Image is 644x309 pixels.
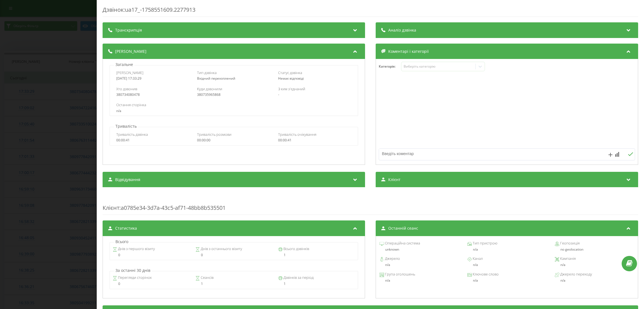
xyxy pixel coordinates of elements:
[467,279,546,282] div: n/a
[113,253,190,257] div: 0
[113,282,190,286] div: 0
[380,248,459,251] div: unknown
[380,279,459,282] div: n/a
[278,138,351,142] div: 00:00:41
[195,282,272,286] div: 1
[117,275,152,281] span: Перегляди сторінок
[197,70,217,75] span: Тип дзвінка
[384,241,420,246] span: Операційна система
[472,272,498,277] span: Ключове слово
[278,253,355,257] div: 1
[103,204,119,211] span: Клієнт
[116,138,190,142] div: 00:00:41
[114,268,152,273] p: За останні 30 днів
[379,65,401,68] h4: Категорія :
[197,86,222,91] span: Куди дзвонили
[467,248,546,251] div: n/a
[388,225,418,231] span: Останній сеанс
[560,279,634,282] div: n/a
[103,6,638,17] div: Дзвінок : ua17_-1758551609.2277913
[559,272,592,277] span: Джерело переходу
[472,256,482,262] span: Канал
[282,275,313,281] span: Дзвінків за період
[388,177,401,182] span: Клієнт
[114,123,138,129] p: Тривалість
[116,77,190,80] div: [DATE] 17:33:29
[388,27,416,33] span: Аналіз дзвінка
[555,263,634,267] div: n/a
[116,109,351,113] div: n/a
[278,132,316,137] span: Тривалість очікування
[388,49,429,54] span: Коментарі і категорії
[115,49,146,54] span: [PERSON_NAME]
[200,246,242,252] span: Днів з останнього візиту
[197,138,271,142] div: 00:00:00
[467,263,546,267] div: n/a
[197,76,235,81] span: Вхідний перехоплений
[103,193,638,215] div: : a0785e34-3d7a-43c5-af71-48bb8b535501
[278,76,304,81] span: Немає відповіді
[278,86,305,91] span: З ким з'єднаний
[116,70,143,75] span: [PERSON_NAME]
[115,225,137,231] span: Статистика
[559,241,580,246] span: Геопозиція
[117,246,155,252] span: Днів з першого візиту
[116,102,146,107] span: Остання сторінка
[114,239,130,244] p: Всього
[282,246,309,252] span: Всього дзвінків
[403,64,473,69] div: Виберіть категорію
[114,62,134,67] p: Загальне
[384,272,415,277] span: Група оголошень
[555,248,634,251] div: no geolocation
[559,256,576,262] span: Кампанія
[116,93,190,97] div: 380734080478
[116,86,137,91] span: Хто дзвонив
[278,282,355,286] div: 1
[200,275,214,281] span: Сеансів
[197,132,231,137] span: Тривалість розмови
[195,253,272,257] div: 0
[472,241,497,246] span: Тип пристрою
[278,93,351,97] div: -
[116,132,148,137] span: Тривалість дзвінка
[384,256,400,262] span: Джерело
[115,177,140,182] span: Відвідування
[380,263,459,267] div: n/a
[115,27,142,33] span: Транскрипція
[278,70,302,75] span: Статус дзвінка
[197,93,271,97] div: 380735965868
